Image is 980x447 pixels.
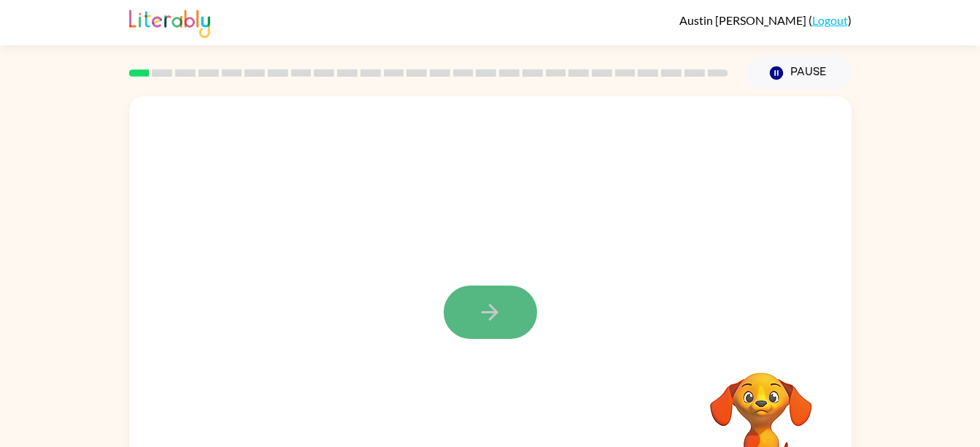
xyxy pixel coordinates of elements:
img: Literably [129,6,210,38]
button: Pause [746,56,852,90]
a: Logout [812,13,848,27]
span: Austin [PERSON_NAME] [679,13,809,27]
div: ( ) [679,13,852,27]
